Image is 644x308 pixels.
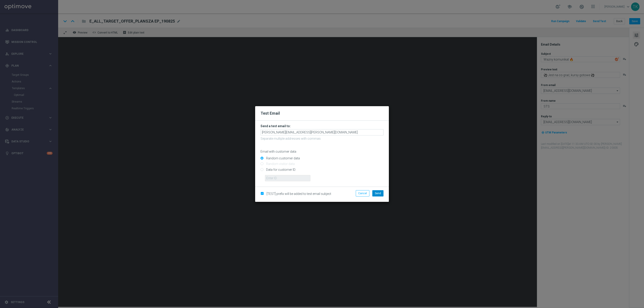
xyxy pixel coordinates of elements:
p: Separate multiple addresses with commas [261,137,383,141]
button: Cancel [356,190,369,196]
input: Enter ID [265,175,310,181]
h2: Test Email [261,111,383,116]
p: Email with customer data [261,150,383,154]
label: Random customer data [265,156,300,160]
span: [TEST] prefix will be added to test email subject [267,192,331,196]
h3: Send a test email to: [261,124,383,128]
span: Send [375,192,381,195]
button: Send [372,190,383,196]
